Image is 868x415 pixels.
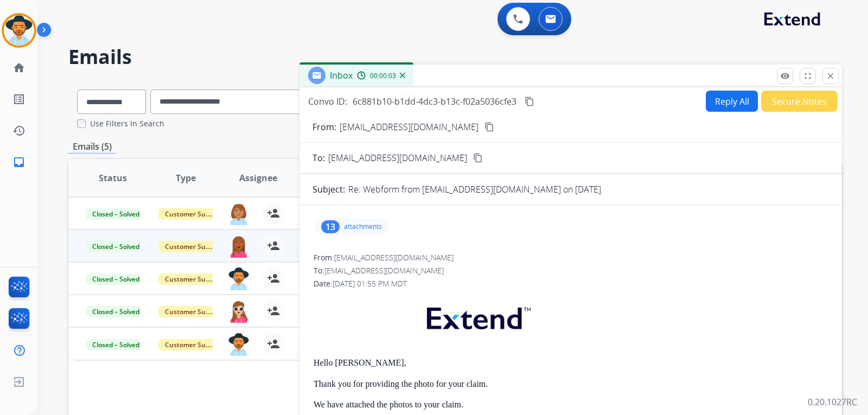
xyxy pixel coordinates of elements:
[312,151,325,164] p: To:
[239,171,277,184] span: Assignee
[68,140,116,154] p: Emails (5)
[314,252,828,263] div: From:
[334,252,454,263] span: [EMAIL_ADDRESS][DOMAIN_NAME]
[780,71,790,81] mat-icon: remove_red_eye
[158,208,229,220] span: Customer Support
[525,97,534,106] mat-icon: content_copy
[228,202,250,225] img: agent-avatar
[12,156,25,169] mat-icon: inbox
[12,124,25,137] mat-icon: history
[333,278,407,289] span: [DATE] 01:55 PM MDT
[328,151,467,164] span: [EMAIL_ADDRESS][DOMAIN_NAME]
[228,235,250,258] img: agent-avatar
[267,239,280,252] mat-icon: person_add
[312,120,336,133] p: From:
[228,333,250,356] img: agent-avatar
[321,220,340,233] div: 13
[330,69,353,81] span: Inbox
[158,241,229,252] span: Customer Support
[314,379,828,389] p: Thank you for providing the photo for your claim.
[761,91,838,112] button: Secure Notes
[826,71,835,81] mat-icon: close
[90,118,164,129] label: Use Filters In Search
[344,222,382,231] p: attachments
[324,265,444,276] span: [EMAIL_ADDRESS][DOMAIN_NAME]
[413,295,541,337] img: extend.png
[158,273,229,285] span: Customer Support
[86,339,146,350] span: Closed – Solved
[314,358,828,368] p: Hello [PERSON_NAME],
[99,171,127,184] span: Status
[267,272,280,285] mat-icon: person_add
[808,395,857,408] p: 0.20.1027RC
[706,91,758,112] button: Reply All
[267,304,280,317] mat-icon: person_add
[12,61,25,74] mat-icon: home
[228,300,250,323] img: agent-avatar
[473,153,483,163] mat-icon: content_copy
[86,306,146,317] span: Closed – Solved
[158,339,229,350] span: Customer Support
[314,278,828,289] div: Date:
[353,95,516,107] span: 6c881b10-b1dd-4dc3-b13c-f02a5036cfe3
[314,265,828,276] div: To:
[158,306,229,317] span: Customer Support
[86,273,146,285] span: Closed – Solved
[86,241,146,252] span: Closed – Solved
[312,183,345,196] p: Subject:
[370,72,396,80] span: 00:00:03
[348,183,601,196] p: Re: Webform from [EMAIL_ADDRESS][DOMAIN_NAME] on [DATE]
[308,95,347,108] p: Convo ID:
[340,120,478,133] p: [EMAIL_ADDRESS][DOMAIN_NAME]
[267,337,280,350] mat-icon: person_add
[314,400,828,410] p: We have attached the photos to your claim.
[176,171,196,184] span: Type
[86,208,146,220] span: Closed – Solved
[267,207,280,220] mat-icon: person_add
[484,122,494,132] mat-icon: content_copy
[228,267,250,290] img: agent-avatar
[12,93,25,106] mat-icon: list_alt
[803,71,813,81] mat-icon: fullscreen
[4,15,34,46] img: avatar
[68,46,842,68] h2: Emails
